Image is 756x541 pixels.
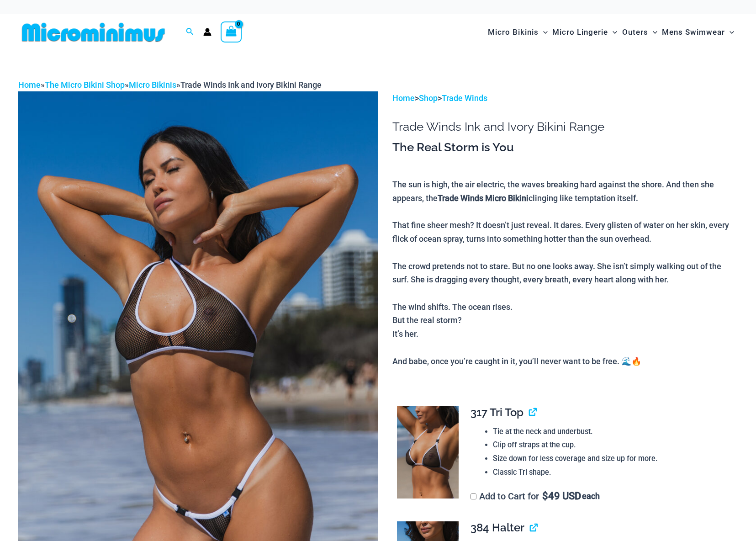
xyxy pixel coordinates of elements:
span: Menu Toggle [539,21,548,44]
span: » » » [18,80,322,90]
a: Home [392,93,415,103]
span: Outers [622,21,648,44]
a: Home [18,80,41,90]
span: Menu Toggle [648,21,657,44]
a: View Shopping Cart, empty [221,21,242,42]
span: Trade Winds Ink and Ivory Bikini Range [180,80,322,90]
a: OutersMenu ToggleMenu Toggle [620,18,660,46]
a: Shop [419,93,438,103]
a: The Micro Bikini Shop [45,80,125,90]
h1: Trade Winds Ink and Ivory Bikini Range [392,120,738,134]
a: Micro Bikinis [129,80,176,90]
li: Clip off straps at the cup. [493,438,730,452]
span: Micro Lingerie [552,21,608,44]
a: Micro LingerieMenu ToggleMenu Toggle [550,18,619,46]
span: each [582,492,600,501]
a: Micro BikinisMenu ToggleMenu Toggle [486,18,550,46]
span: Mens Swimwear [662,21,725,44]
span: 317 Tri Top [471,406,523,419]
p: The sun is high, the air electric, the waves breaking hard against the shore. And then she appear... [392,178,738,368]
span: 384 Halter [471,521,524,534]
h3: The Real Storm is You [392,140,738,155]
b: Trade Winds Micro Bikini [438,193,529,203]
span: $ [542,490,548,502]
a: Account icon link [203,28,211,36]
a: Mens SwimwearMenu ToggleMenu Toggle [660,18,736,46]
img: Tradewinds Ink and Ivory 317 Tri Top [397,406,459,499]
span: Menu Toggle [608,21,617,44]
input: Add to Cart for$49 USD each [471,493,476,499]
span: Micro Bikinis [488,21,539,44]
a: Search icon link [186,27,194,38]
label: Add to Cart for [471,491,600,502]
li: Tie at the neck and underbust. [493,425,730,439]
li: Size down for less coverage and size up for more. [493,452,730,466]
li: Classic Tri shape. [493,466,730,479]
span: Menu Toggle [725,21,734,44]
img: MM SHOP LOGO FLAT [18,22,169,42]
a: Trade Winds [442,93,487,103]
span: 49 USD [542,492,581,501]
nav: Site Navigation [484,17,738,48]
p: > > [392,91,738,105]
